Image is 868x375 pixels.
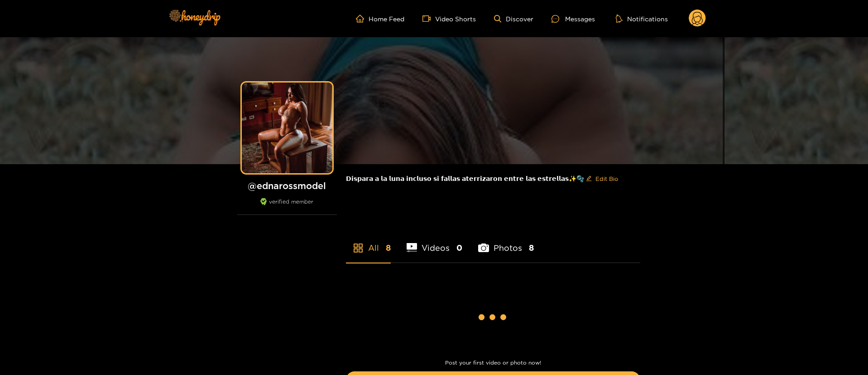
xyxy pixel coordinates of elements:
[386,242,391,253] span: 8
[346,164,640,193] div: 𝗗𝗶𝘀𝗽𝗮𝗿𝗮 𝗮 𝗹𝗮 𝗹𝘂𝗻𝗮 𝗶𝗻𝗰𝗹𝘂𝘀𝗼 𝘀𝗶 𝗳𝗮𝗹𝗹𝗮𝘀 𝗮𝘁𝗲𝗿𝗿𝗶𝘇𝗮𝗿𝗼𝗻 𝗲𝗻𝘁𝗿𝗲 𝗹𝗮𝘀 𝗲𝘀𝘁𝗿𝗲𝗹𝗹𝗮𝘀✨🫧
[529,242,534,253] span: 8
[356,15,404,23] a: Home Feed
[595,174,618,183] span: Edit Bio
[346,222,391,263] li: All
[407,222,463,263] li: Videos
[551,14,595,24] div: Messages
[422,15,435,23] span: video-camera
[353,243,364,253] span: appstore
[346,360,640,366] p: Post your first video or photo now!
[613,14,671,23] button: Notifications
[356,15,369,23] span: home
[422,15,476,23] a: Video Shorts
[478,222,534,263] li: Photos
[237,198,337,215] div: verified member
[586,175,592,182] span: edit
[494,15,533,23] a: Discover
[456,242,462,253] span: 0
[237,180,337,191] h1: @ ednarossmodel
[584,171,620,186] button: editEdit Bio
